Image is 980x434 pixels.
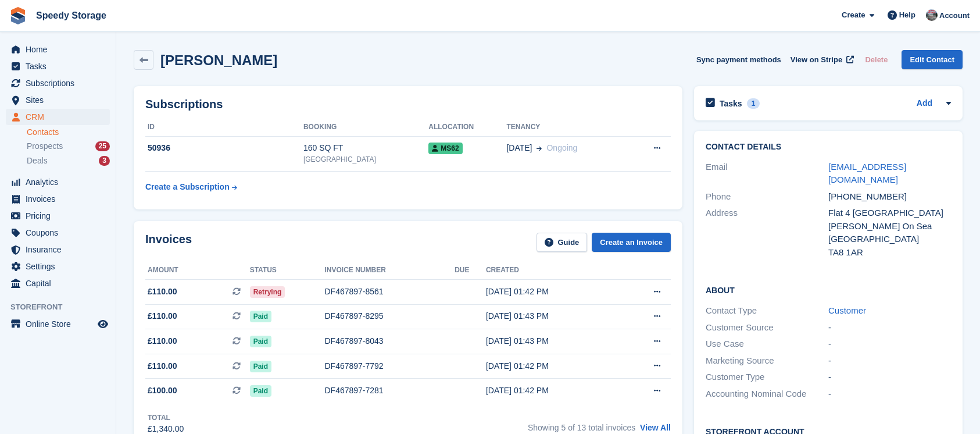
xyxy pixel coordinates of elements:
[10,301,116,313] span: Storefront
[6,208,110,224] a: menu
[706,304,828,318] div: Contact Type
[486,286,619,298] div: [DATE] 01:42 PM
[6,58,110,74] a: menu
[828,305,866,315] a: Customer
[250,361,271,372] span: Paid
[917,97,932,111] a: Add
[160,52,277,68] h2: [PERSON_NAME]
[640,423,671,432] a: View All
[828,190,951,204] div: [PHONE_NUMBER]
[324,385,455,397] div: DF467897-7281
[26,174,95,190] span: Analytics
[324,335,455,347] div: DF467897-8043
[939,10,970,22] span: Account
[828,220,951,233] div: [PERSON_NAME] On Sea
[6,75,110,91] a: menu
[486,360,619,372] div: [DATE] 01:42 PM
[26,92,95,108] span: Sites
[486,335,619,347] div: [DATE] 01:43 PM
[95,141,110,151] div: 25
[6,225,110,241] a: menu
[486,385,619,397] div: [DATE] 01:42 PM
[706,143,951,152] h2: Contact Details
[706,387,828,401] div: Accounting Nominal Code
[6,241,110,258] a: menu
[706,371,828,384] div: Customer Type
[26,41,95,58] span: Home
[6,41,110,58] a: menu
[428,118,506,137] th: Allocation
[696,50,781,69] button: Sync payment methods
[706,207,828,259] div: Address
[537,233,588,252] a: Guide
[842,9,865,21] span: Create
[706,337,828,351] div: Use Case
[31,6,111,25] a: Speedy Storage
[6,92,110,108] a: menu
[6,174,110,190] a: menu
[486,310,619,322] div: [DATE] 01:43 PM
[303,154,428,165] div: [GEOGRAPHIC_DATA]
[860,50,892,69] button: Delete
[26,58,95,74] span: Tasks
[303,118,428,137] th: Booking
[592,233,671,252] a: Create an Invoice
[706,354,828,368] div: Marketing Source
[828,233,951,246] div: [GEOGRAPHIC_DATA]
[720,98,742,109] h2: Tasks
[528,423,635,432] span: Showing 5 of 13 total invoices
[145,142,303,154] div: 50936
[148,335,177,347] span: £110.00
[828,246,951,259] div: TA8 1AR
[706,321,828,335] div: Customer Source
[303,142,428,154] div: 160 SQ FT
[250,311,271,322] span: Paid
[828,387,951,401] div: -
[506,142,532,154] span: [DATE]
[324,261,455,280] th: Invoice number
[546,143,577,152] span: Ongoing
[26,109,95,125] span: CRM
[148,310,177,322] span: £110.00
[145,98,671,111] h2: Subscriptions
[706,161,828,187] div: Email
[148,412,184,423] div: Total
[6,258,110,275] a: menu
[99,156,110,166] div: 3
[324,286,455,298] div: DF467897-8561
[324,310,455,322] div: DF467897-8295
[27,127,110,138] a: Contacts
[26,75,95,91] span: Subscriptions
[145,233,192,252] h2: Invoices
[96,317,110,331] a: Preview store
[324,360,455,372] div: DF467897-7792
[428,143,462,154] span: MS62
[6,316,110,332] a: menu
[27,141,63,152] span: Prospects
[145,176,237,198] a: Create a Subscription
[786,50,856,69] a: View on Stripe
[148,286,177,298] span: £110.00
[828,354,951,368] div: -
[27,140,110,152] a: Prospects 25
[26,225,95,241] span: Coupons
[828,337,951,351] div: -
[828,207,951,220] div: Flat 4 [GEOGRAPHIC_DATA]
[791,54,842,66] span: View on Stripe
[148,360,177,372] span: £110.00
[828,162,906,185] a: [EMAIL_ADDRESS][DOMAIN_NAME]
[27,155,48,166] span: Deals
[26,275,95,291] span: Capital
[250,286,285,298] span: Retrying
[9,7,27,24] img: stora-icon-8386f47178a22dfd0bd8f6a31ec36ba5ce8667c1dd55bd0f319d3a0aa187defe.svg
[26,258,95,275] span: Settings
[486,261,619,280] th: Created
[6,109,110,125] a: menu
[926,9,938,21] img: Dan Jackson
[250,336,271,347] span: Paid
[902,50,963,69] a: Edit Contact
[26,191,95,207] span: Invoices
[6,275,110,291] a: menu
[6,191,110,207] a: menu
[145,118,303,137] th: ID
